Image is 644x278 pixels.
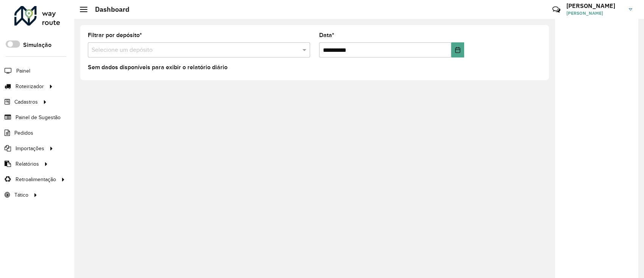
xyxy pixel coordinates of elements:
[87,5,129,14] h2: Dashboard
[16,82,44,90] span: Roteirizador
[14,129,33,137] span: Pedidos
[23,40,51,50] label: Simulação
[16,113,61,121] span: Painel de Sugestão
[16,160,39,168] span: Relatórios
[566,2,623,9] h3: [PERSON_NAME]
[16,175,56,183] span: Retroalimentação
[14,98,38,106] span: Cadastros
[14,191,28,199] span: Tático
[451,42,464,57] button: Choose Date
[548,2,564,18] a: Contato Rápido
[88,31,142,40] label: Filtrar por depósito
[88,63,228,72] label: Sem dados disponíveis para exibir o relatório diário
[16,67,30,75] span: Painel
[16,144,44,152] span: Importações
[319,31,334,40] label: Data
[566,10,623,17] span: [PERSON_NAME]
